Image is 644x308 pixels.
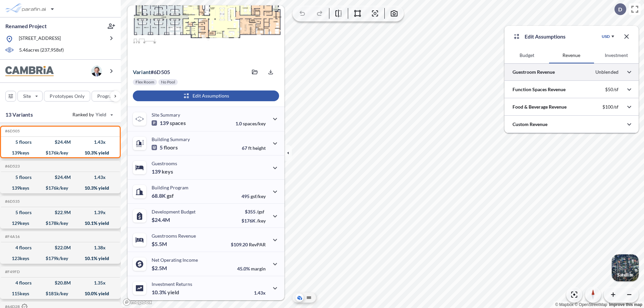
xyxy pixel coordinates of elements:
p: Program [97,93,116,100]
span: spaces/key [243,121,266,126]
p: $24.4M [152,217,171,223]
p: Guestrooms [152,161,177,166]
a: Improve this map [609,302,642,307]
p: Building Summary [152,136,190,142]
p: 5.46 acres ( 237,958 sf) [19,47,64,54]
h5: Click to copy the code [4,164,20,169]
p: Edit Assumptions [525,33,566,41]
div: USD [602,34,610,39]
p: Guestrooms Revenue [152,233,196,239]
p: 13 Variants [5,111,33,119]
p: 10.3% [152,289,179,296]
p: No Pool [161,79,175,85]
p: 5 [152,144,178,151]
p: $5.5M [152,241,168,247]
button: Revenue [549,47,594,63]
img: BrandImage [5,66,54,76]
h5: Click to copy the code [4,199,20,204]
p: Renamed Project [5,22,47,30]
p: Investment Returns [152,281,192,287]
p: 139 [152,168,173,175]
p: $2.5M [152,265,168,271]
button: Switcher ImageSatellite [612,254,639,281]
span: spaces [170,120,186,126]
span: margin [251,266,266,271]
h5: Click to copy the code [4,129,20,133]
p: $100/sf [602,104,619,110]
p: D [618,6,622,12]
button: Site Plan [305,294,313,302]
button: Budget [504,47,549,63]
img: user logo [91,66,102,76]
p: 139 [152,120,186,126]
p: Building Program [152,185,189,190]
p: 1.43x [254,290,266,296]
span: yield [167,289,179,296]
p: $50/sf [605,86,619,93]
button: Ranked by Yield [67,109,117,120]
span: ft [248,145,252,151]
p: 67 [242,145,266,151]
span: /key [257,218,266,224]
p: $176K [241,218,266,224]
span: Variant [133,69,151,75]
p: $355 [241,209,266,214]
span: gsf [167,192,174,199]
p: Food & Beverage Revenue [513,104,567,110]
span: /gsf [257,209,264,214]
button: Site [17,91,43,102]
p: 45.0% [237,266,266,271]
button: Edit Assumptions [133,90,279,101]
h5: Click to copy the code [4,269,20,274]
a: Mapbox [555,302,574,307]
span: keys [162,168,173,175]
p: 68.8K [152,192,174,199]
span: height [253,145,266,151]
span: floors [164,144,178,151]
p: Prototypes Only [50,93,85,100]
p: Custom Revenue [513,121,547,128]
button: Investment [594,47,639,63]
img: Switcher Image [612,254,639,281]
p: Site Summary [152,112,180,118]
p: [STREET_ADDRESS] [19,35,61,43]
p: Satellite [617,272,633,278]
button: Aerial View [296,294,304,302]
p: Site [23,93,31,100]
p: 495 [241,193,266,199]
p: # 6d505 [133,69,170,75]
span: Yield [96,111,107,118]
span: gsf/key [251,193,266,199]
p: Development Budget [152,209,196,214]
a: OpenStreetMap [575,302,607,307]
p: Net Operating Income [152,257,198,263]
p: 1.0 [235,121,266,126]
a: Mapbox homepage [123,298,152,306]
p: Function Spaces Revenue [513,86,566,93]
p: Flex Room [136,79,154,85]
p: $109.20 [231,242,266,247]
button: Prototypes Only [44,91,90,102]
h5: Click to copy the code [4,234,20,239]
span: RevPAR [249,242,266,247]
button: Program [92,91,128,102]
